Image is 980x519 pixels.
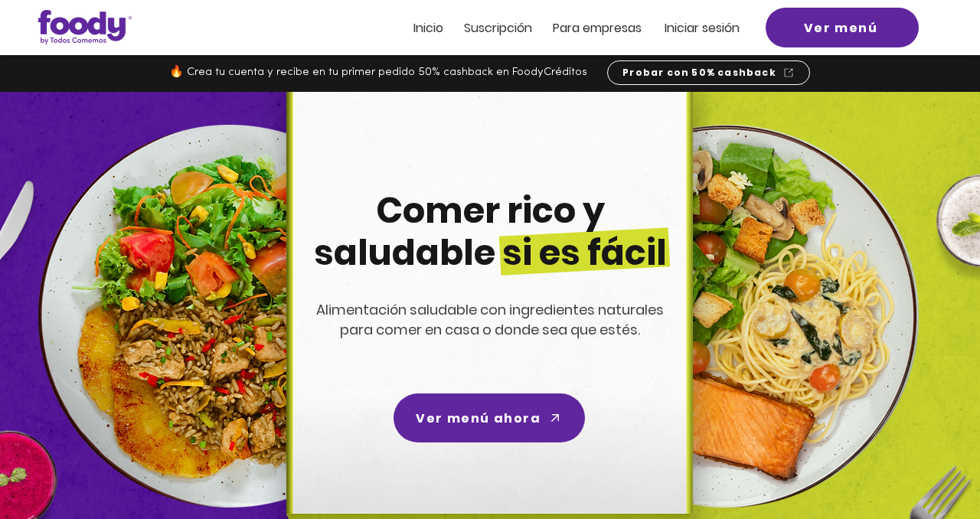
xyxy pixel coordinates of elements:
[464,21,532,34] a: Suscripción
[665,21,740,34] a: Iniciar sesión
[38,125,421,508] img: left-dish-compress.png
[169,67,587,78] span: 🔥 Crea tu cuenta y recibe en tu primer pedido 50% cashback en FoodyCréditos
[394,393,585,442] a: Ver menú ahora
[464,19,532,37] span: Suscripción
[766,8,919,47] a: Ver menú
[553,21,642,34] a: Para empresas
[804,18,878,38] span: Ver menú
[416,409,541,428] span: Ver menú ahora
[413,21,443,34] a: Inicio
[413,19,443,37] span: Inicio
[314,186,667,277] span: Comer rico y saludable si es fácil
[38,10,132,44] img: Logo_Foody V2.0.0 (3).png
[622,66,776,80] span: Probar con 50% cashback
[316,300,664,339] span: Alimentación saludable con ingredientes naturales para comer en casa o donde sea que estés.
[567,19,642,37] span: ra empresas
[553,19,567,37] span: Pa
[665,19,740,37] span: Iniciar sesión
[607,60,810,85] a: Probar con 50% cashback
